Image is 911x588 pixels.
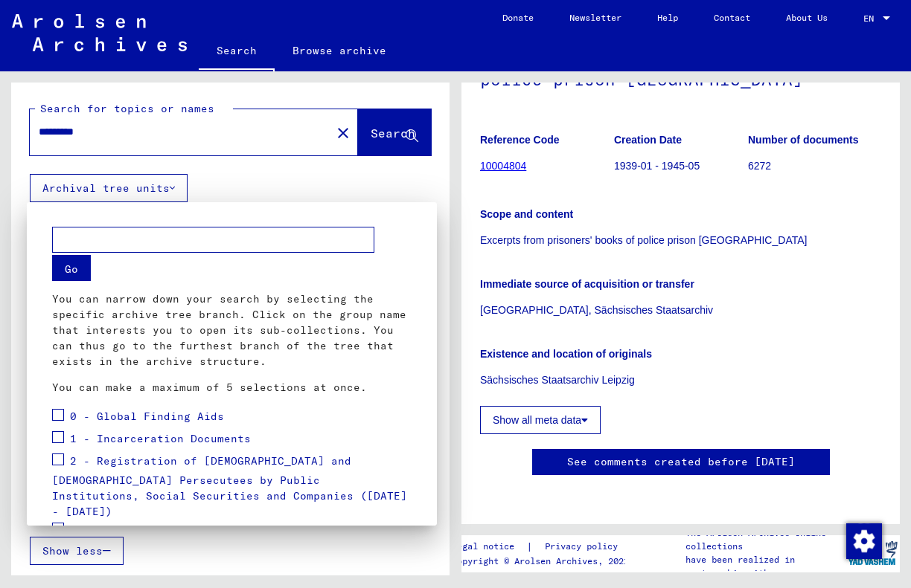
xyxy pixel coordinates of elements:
p: You can narrow down your search by selecting the specific archive tree branch. Click on the group... [52,291,412,369]
button: Go [52,255,91,281]
span: 1 - Incarceration Documents [70,432,251,445]
img: Change consent [846,523,882,559]
span: 2 - Registration of [DEMOGRAPHIC_DATA] and [DEMOGRAPHIC_DATA] Persecutees by Public Institutions,... [52,454,407,519]
p: You can make a maximum of 5 selections at once. [52,380,412,395]
span: 0 - Global Finding Aids [70,410,224,423]
span: 3 - Registrations and Files of Displaced Persons, Children and Missing Persons [52,523,398,557]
